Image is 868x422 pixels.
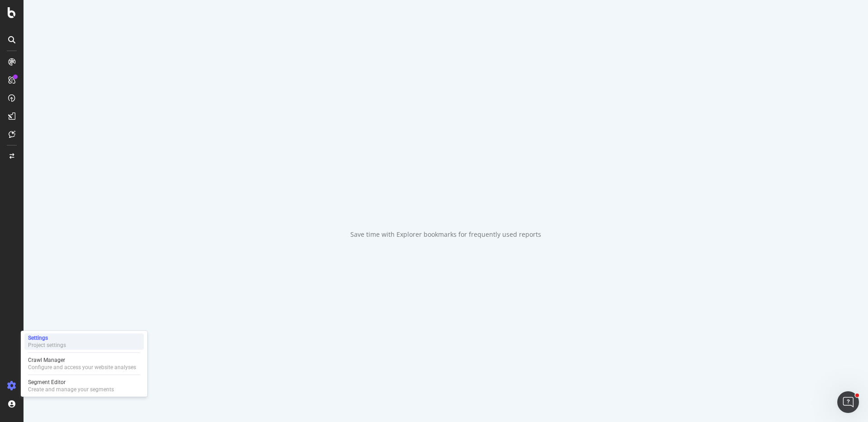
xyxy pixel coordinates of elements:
[28,386,114,393] div: Create and manage your segments
[837,391,859,413] iframe: Intercom live chat
[28,342,66,349] div: Project settings
[28,356,136,364] div: Crawl Manager
[24,378,144,394] a: Segment EditorCreate and manage your segments
[28,379,114,386] div: Segment Editor
[413,183,478,216] div: animation
[24,356,144,372] a: Crawl ManagerConfigure and access your website analyses
[350,230,541,239] div: Save time with Explorer bookmarks for frequently used reports
[28,334,66,342] div: Settings
[28,364,136,371] div: Configure and access your website analyses
[24,333,144,350] a: SettingsProject settings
